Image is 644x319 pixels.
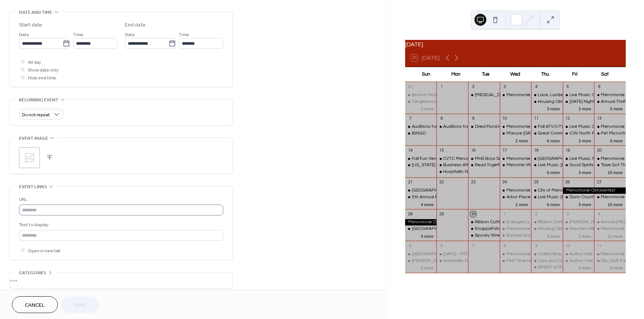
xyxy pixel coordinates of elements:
span: Show date only [28,66,59,74]
div: Live Music: Crystal + Milz Acoustic Duo [563,92,594,98]
div: Haunted Hillside [569,226,602,232]
div: [MEDICAL_DATA] P.A.C.T. Training [475,92,540,98]
div: Live Music: Derek Westholm [531,162,563,168]
div: 1 [502,211,508,217]
div: Fall ATV/UTV Color Ride [531,124,563,130]
div: Wed [501,67,530,82]
span: Categories [19,269,46,277]
div: 4 [533,84,539,90]
div: [GEOGRAPHIC_DATA] Fall Festival [412,251,480,258]
div: [GEOGRAPHIC_DATA] Opening [538,156,600,162]
div: 11 [596,243,602,249]
button: 6 more [544,201,563,207]
div: 5th Annual Fall Decor & Vintage Market [412,194,491,200]
div: KnappaPatch Market [475,226,518,232]
div: 8 [439,116,444,121]
button: 2 more [512,137,531,143]
button: 2 more [418,264,436,271]
div: Read Together, Rise Together Book Club [468,162,500,168]
div: 8 [502,243,508,249]
div: 12 [565,116,571,121]
div: [DATE] - MFD Open House [443,251,496,258]
button: 2 more [512,201,531,207]
div: Tanglewood Dart Tournament [405,99,437,105]
button: 3 more [575,105,594,111]
div: 2 [470,84,476,90]
div: 19 [565,148,571,153]
div: Menomonie Farmer's Market [500,124,531,130]
div: Menomonie [PERSON_NAME] Market [506,124,582,130]
div: Brunch Feat. TBD [412,92,448,98]
div: Menomonie Farmer's Market [500,187,531,194]
div: ICW North Presents: September to Dismember [563,130,594,137]
div: Manure Field Day [500,130,531,137]
div: Menomonie [PERSON_NAME] Market [506,92,582,98]
span: Time [73,31,83,39]
span: Open in new tab [28,247,61,255]
div: Menomonie [PERSON_NAME] Market [506,156,582,162]
div: 4 [596,211,602,217]
button: 6 more [607,137,626,143]
div: 9 [470,116,476,121]
div: Author Visit - Elizabeth Fischer [563,251,594,258]
div: 10 [565,243,571,249]
span: All day [28,59,41,66]
div: Govin's Corn Maze & Fall Fun [563,219,594,225]
button: 4 more [418,201,436,207]
div: BINGO at the [GEOGRAPHIC_DATA] [538,264,610,271]
div: Menomonie Oktoberfest [405,219,437,225]
div: Cars and Caffeine [538,258,574,264]
div: Pleasant Valley Tree Farm Fall Festival [405,251,437,258]
div: 9 [533,243,539,249]
button: 3 more [575,201,594,207]
div: Manure [DATE] [506,130,536,137]
div: ; [19,147,40,168]
div: 25 [533,180,539,185]
div: Menomonie Farmer's Market [500,156,531,162]
div: 31 [407,84,413,90]
button: 5 more [607,105,626,111]
div: Live Music: McGinnis & Rogers [531,194,563,200]
span: Hide end time [28,74,56,82]
button: 10 more [605,169,626,175]
div: Menomonie Public Library Terrace Grand Opening [531,156,563,162]
div: Good Spirits at Olde Towne [563,162,594,168]
div: Pleasant Valley Tree Farm Fall Festival [405,226,437,232]
div: 18 [533,148,539,153]
div: Auditions for White Christmas [436,124,468,130]
div: Text to display [19,221,222,229]
div: 10 [502,116,508,121]
button: 6 more [544,169,563,175]
div: Pet Microchipping Event [594,130,626,137]
div: ••• [10,272,233,288]
div: Fall Fun Vendor Show [405,156,437,162]
div: Menomin Wailers: Sea Shanty Sing-along [506,162,588,168]
div: City of Menomonie Hazardous Waste Event [538,187,626,194]
div: Banned Book Week: a Conversation with Dr. [PERSON_NAME] [506,233,631,239]
div: 16 [470,148,476,153]
div: Fire Prevention Week - MFD Open House [436,251,468,258]
div: 14 [407,148,413,153]
div: United Way Day of Caring [531,251,563,258]
div: Menomin Wailers: Sea Shanty Sing-along [500,162,531,168]
div: 7 [470,243,476,249]
div: Business After Hours [436,162,468,168]
div: CVTC Menomonie Campus Ribbon Cutting [436,156,468,162]
div: [DATE] Night Lights Fun Show [569,99,629,105]
div: 28 [407,211,413,217]
div: Live Music: [PERSON_NAME] & [PERSON_NAME] [538,194,636,200]
span: Date [125,31,135,39]
div: 2 [533,211,539,217]
div: Fall ATV/UTV Color Ride [538,124,586,130]
span: Time [179,31,189,39]
div: Read Together, Rise Together Book Club [475,162,556,168]
div: Great Community Cookout [531,130,563,137]
div: Spooky Wreath Workshop [468,233,500,239]
div: Tanglewood Dart Tournament [412,99,472,105]
div: Spooky Wreath Workshop [475,233,528,239]
div: 22 [439,180,444,185]
div: Sun [411,67,441,82]
div: 29 [439,211,444,217]
button: 12 more [605,233,626,239]
div: Great Community Cookout [538,130,591,137]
